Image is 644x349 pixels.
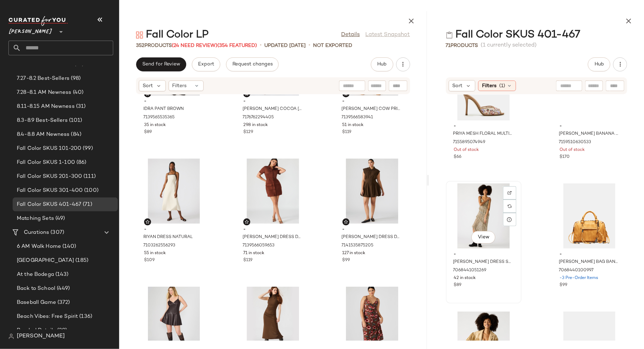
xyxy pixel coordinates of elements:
[143,114,175,121] span: 7139565535365
[243,106,302,112] span: [PERSON_NAME] COCOA [PERSON_NAME]
[226,57,279,71] button: Request changes
[343,122,364,128] span: 51 in stock
[243,114,274,121] span: 7176762294405
[144,122,166,128] span: 35 in stock
[446,32,453,39] img: svg%3e
[17,271,54,279] span: At the Bodega
[143,82,153,90] span: Sort
[343,226,402,233] span: -
[217,43,257,48] span: (354 Featured)
[482,82,496,90] span: Filters
[172,43,217,48] span: (24 Need Review)
[143,106,184,112] span: IDRA PANT BROWN
[446,43,451,48] span: 71
[17,313,78,321] span: Beach Vibes: Free Spirit
[344,220,348,224] img: svg%3e
[446,28,581,42] div: Fall Color SKUS 401-467
[371,57,393,71] button: Hub
[82,173,96,181] span: (111)
[594,62,604,67] span: Hub
[472,231,495,244] button: View
[81,201,92,209] span: (71)
[17,145,81,153] span: Fall Color SKUS 101-200
[559,267,594,274] span: 7068440100997
[342,234,401,240] span: [PERSON_NAME] DRESS DARK ESPRESSO
[446,42,478,49] div: Products
[143,234,193,240] span: RIYAN DRESS NATURAL
[74,257,88,265] span: (185)
[453,131,513,137] span: PRIYA MESH FLORAL MULTI - SM REBOOTED
[313,42,352,49] p: Not Exported
[243,129,253,135] span: $129
[264,42,306,49] p: updated [DATE]
[136,42,257,49] div: Products
[56,327,67,335] span: (39)
[453,259,513,265] span: [PERSON_NAME] DRESS SAND
[83,187,99,195] span: (100)
[56,299,70,307] span: (372)
[554,183,625,249] img: STEVEMADDEN_HANDBAGS_BRIGGS_BANANA_01_0d534b39-1c46-4255-8fe7-3fa945de8ec9.jpg
[198,62,214,67] span: Export
[243,98,303,105] span: -
[17,131,70,139] span: 8.4-8.8 AM Newness
[454,275,476,281] span: 42 in stock
[144,250,166,257] span: 55 in stock
[54,271,69,279] span: (143)
[54,215,65,223] span: (49)
[8,334,14,339] img: svg%3e
[17,243,61,251] span: 6 AM Walk Home
[560,275,598,281] span: -3 Pre-Order Items
[192,57,220,71] button: Export
[337,159,408,224] img: STEVEMADDEN_APPAREL_BO308971_DARK-ESPRESSO_0768_5e115d72-300f-49f8-8d33-944073e4aa95.jpg
[243,250,264,257] span: 71 in stock
[17,201,81,209] span: Fall Color SKUS 401-467
[78,313,92,321] span: (136)
[70,131,82,139] span: (84)
[342,114,373,121] span: 7139566583941
[17,187,83,195] span: Fall Color SKUS 301-400
[243,234,302,240] span: [PERSON_NAME] DRESS DARK FIG
[55,285,70,293] span: (449)
[138,159,209,224] img: STEVEMADDEN_APPAREL_BP208804_NATURAL_16002.jpg
[142,62,180,67] span: Send for Review
[453,82,463,90] span: Sort
[588,57,610,71] button: Hub
[453,267,487,274] span: 7068441051269
[260,41,262,50] span: •
[68,117,82,125] span: (101)
[17,215,54,223] span: Matching Sets
[243,257,252,264] span: $119
[145,220,150,224] img: svg%3e
[17,89,72,97] span: 7.28-8.1 AM Newness
[243,243,274,249] span: 7139566059653
[75,103,86,111] span: (31)
[17,173,82,181] span: Fall Color SKUS 201-300
[8,24,53,36] span: [PERSON_NAME]
[17,332,65,341] span: [PERSON_NAME]
[144,257,155,264] span: $109
[453,139,486,146] span: 7155895074949
[17,299,56,307] span: Baseball Game
[172,82,187,90] span: Filters
[309,41,310,50] span: •
[559,259,618,265] span: [PERSON_NAME] BAG BANANA
[377,62,387,67] span: Hub
[343,129,352,135] span: $119
[24,229,49,237] span: Curations
[560,147,585,153] span: Out of stock
[343,257,350,264] span: $99
[61,243,76,251] span: (140)
[481,41,537,50] span: (1 currently selected)
[144,129,152,135] span: $89
[136,57,186,71] button: Send for Review
[17,159,75,167] span: Fall Color SKUS 1-100
[560,123,619,130] span: -
[454,147,479,153] span: Out of stock
[454,123,514,130] span: -
[560,154,570,160] span: $170
[81,145,93,153] span: (99)
[448,183,519,249] img: STEVEMADDEN_APPAREL_BP108527_SAND_1421.jpg
[17,285,55,293] span: Back to School
[17,257,74,265] span: [GEOGRAPHIC_DATA]
[143,243,175,249] span: 7103262556293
